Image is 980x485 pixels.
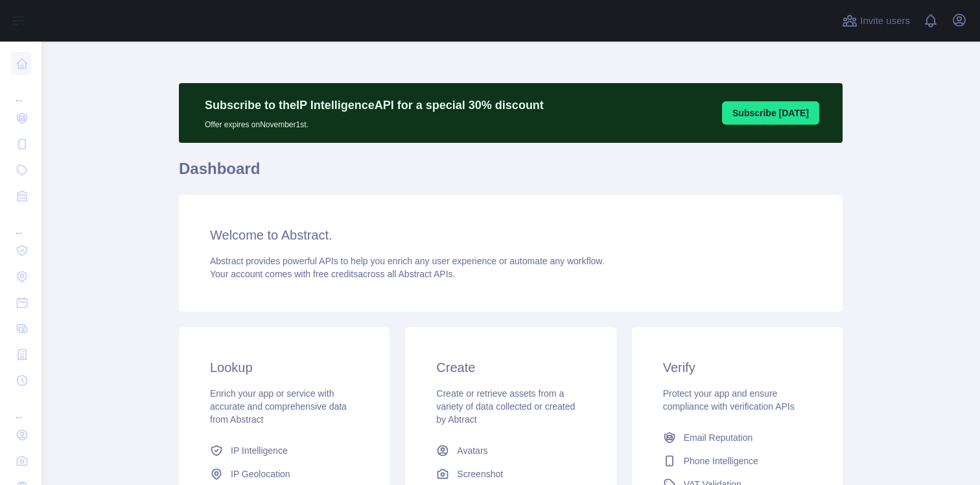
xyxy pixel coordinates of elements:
div: ... [10,395,31,421]
span: Create or retrieve assets from a variety of data collected or created by Abtract [436,388,575,425]
h1: Dashboard [179,158,843,190]
span: Screenshot [457,467,503,480]
p: Offer expires on November 1st. [205,114,544,130]
span: Abstract provides powerful APIs to help you enrich any user experience or automate any workflow. [210,256,605,266]
a: Avatars [431,439,590,462]
h3: Create [436,358,585,377]
p: Subscribe to the IP Intelligence API for a special 30 % discount [205,96,544,114]
span: Your account comes with across all Abstract APIs. [210,269,455,279]
h3: Verify [663,358,811,377]
h3: Lookup [210,358,358,377]
span: Enrich your app or service with accurate and comprehensive data from Abstract [210,388,347,425]
span: Avatars [457,444,487,457]
span: IP Geolocation [231,467,290,480]
span: Invite users [860,14,910,29]
button: Subscribe [DATE] [722,101,819,125]
a: Email Reputation [658,426,817,449]
div: ... [10,210,31,236]
span: Protect your app and ensure compliance with verification APIs [663,388,795,412]
button: Invite users [839,10,913,31]
h3: Welcome to Abstract. [210,226,811,244]
span: free credits [313,269,358,279]
a: IP Intelligence [205,439,364,462]
a: Phone Intelligence [658,449,817,473]
div: ... [10,78,31,104]
span: Email Reputation [684,431,753,444]
span: IP Intelligence [231,444,288,457]
span: Phone Intelligence [684,454,758,467]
